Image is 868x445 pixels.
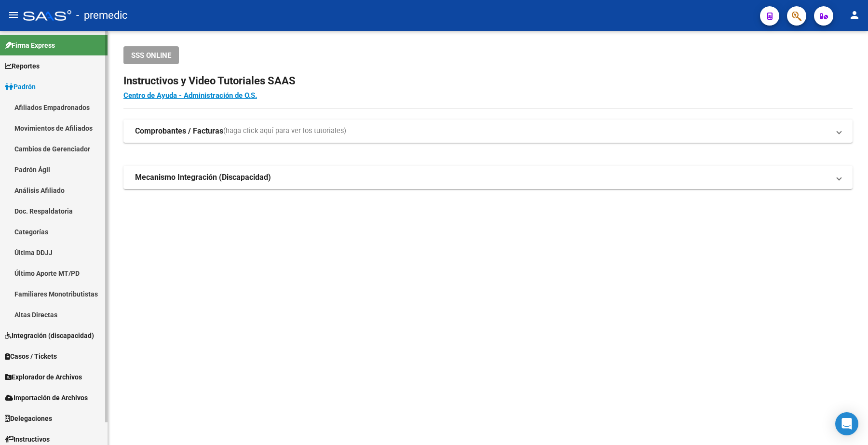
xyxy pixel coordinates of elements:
[123,46,179,64] button: SSS ONLINE
[849,9,860,21] mat-icon: person
[123,72,853,90] h2: Instructivos y Video Tutoriales SAAS
[5,392,88,403] span: Importación de Archivos
[135,126,223,136] strong: Comprobantes / Facturas
[5,40,55,51] span: Firma Express
[5,81,36,92] span: Padrón
[835,412,858,435] div: Open Intercom Messenger
[131,51,171,60] span: SSS ONLINE
[5,372,82,382] span: Explorador de Archivos
[123,120,853,143] mat-expansion-panel-header: Comprobantes / Facturas(haga click aquí para ver los tutoriales)
[223,126,346,136] span: (haga click aquí para ver los tutoriales)
[5,351,57,362] span: Casos / Tickets
[5,330,94,341] span: Integración (discapacidad)
[8,9,19,21] mat-icon: menu
[5,413,52,424] span: Delegaciones
[123,91,257,100] a: Centro de Ayuda - Administración de O.S.
[123,166,853,189] mat-expansion-panel-header: Mecanismo Integración (Discapacidad)
[5,434,50,445] span: Instructivos
[135,172,271,183] strong: Mecanismo Integración (Discapacidad)
[5,61,40,71] span: Reportes
[76,5,128,26] span: - premedic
